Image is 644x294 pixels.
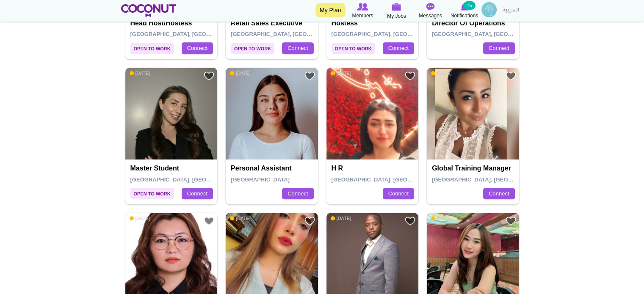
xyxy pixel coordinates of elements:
img: Notifications [461,3,468,11]
span: Open to Work [130,43,174,54]
a: Connect [483,42,514,54]
a: Notifications Notifications 15 [448,2,481,20]
a: Connect [182,188,213,200]
a: Connect [483,188,514,200]
a: Browse Members Members [346,2,380,20]
a: Connect [182,42,213,54]
h4: H r [332,165,416,172]
a: Add to Favourites [506,71,516,81]
a: My Jobs My Jobs [380,2,414,20]
a: Add to Favourites [204,71,214,81]
a: Add to Favourites [506,216,516,226]
span: [GEOGRAPHIC_DATA], [GEOGRAPHIC_DATA] [432,176,553,183]
span: [GEOGRAPHIC_DATA], [GEOGRAPHIC_DATA] [130,176,251,183]
span: Messages [419,11,442,20]
span: [GEOGRAPHIC_DATA], [GEOGRAPHIC_DATA] [332,176,452,183]
a: Connect [282,188,313,200]
span: My Jobs [387,12,406,20]
span: [DATE] [230,70,251,76]
a: Add to Favourites [304,216,315,226]
a: Add to Favourites [204,216,214,226]
a: العربية [498,2,523,19]
a: Connect [383,188,414,200]
span: [GEOGRAPHIC_DATA] [231,176,290,183]
img: Messages [426,3,435,11]
h4: Personal Assistant [231,165,315,172]
h4: Head Host/Hostess [130,19,215,27]
span: [GEOGRAPHIC_DATA], [GEOGRAPHIC_DATA] [130,31,251,37]
h4: Director of Operations [432,19,516,27]
img: My Jobs [392,3,401,11]
span: [GEOGRAPHIC_DATA], [GEOGRAPHIC_DATA] [432,31,553,37]
h4: Retail Sales Executive [231,19,315,27]
span: [DATE] [130,70,150,76]
span: [DATE] [331,70,351,76]
span: [DATE] [431,70,452,76]
span: [DATE] [431,215,452,221]
a: My Plan [315,3,345,17]
span: Open to Work [231,43,274,54]
span: [DATE] [230,215,251,221]
span: Members [352,11,373,20]
h4: Global Training Manager [432,165,516,172]
span: [DATE] [130,215,150,221]
small: 15 [463,1,475,10]
span: [GEOGRAPHIC_DATA], [GEOGRAPHIC_DATA] [231,31,351,37]
span: [DATE] [331,215,351,221]
span: Notifications [451,11,478,20]
img: Home [121,4,177,17]
a: Add to Favourites [405,71,415,81]
span: Open to Work [332,43,375,54]
a: Messages Messages [414,2,448,20]
a: Connect [383,42,414,54]
h4: master student [130,165,215,172]
a: Add to Favourites [304,71,315,81]
span: Open to Work [130,188,174,199]
span: [GEOGRAPHIC_DATA], [GEOGRAPHIC_DATA] [332,31,452,37]
img: Browse Members [357,3,368,11]
a: Add to Favourites [405,216,415,226]
a: Connect [282,42,313,54]
h4: Hostess [332,19,416,27]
